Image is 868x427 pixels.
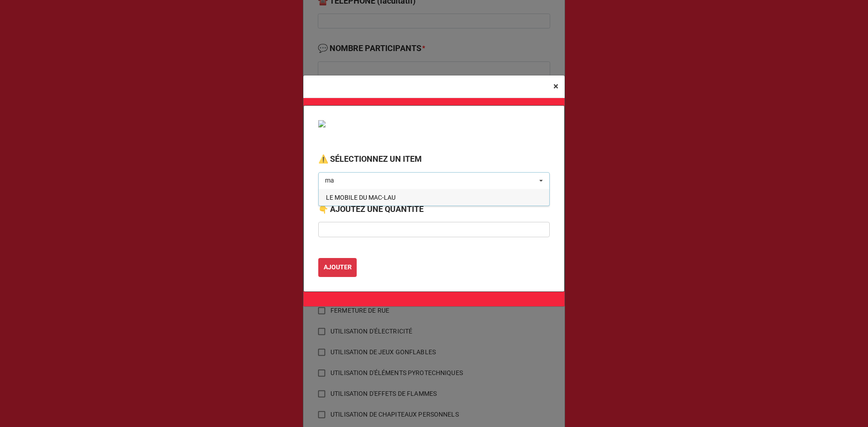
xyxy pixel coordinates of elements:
span: LE MOBILE DU MAC-LAU [326,194,396,201]
label: 👇 AJOUTEZ UNE QUANTITÉ [318,203,424,216]
label: ⚠️ SÉLECTIONNEZ UN ITEM [318,153,422,165]
img: VSJ_SERV_LOIS_SPORT_DEV_SOC.png [318,120,409,127]
button: AJOUTER [318,258,357,277]
b: AJOUTER [324,263,352,272]
span: × [553,81,558,92]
